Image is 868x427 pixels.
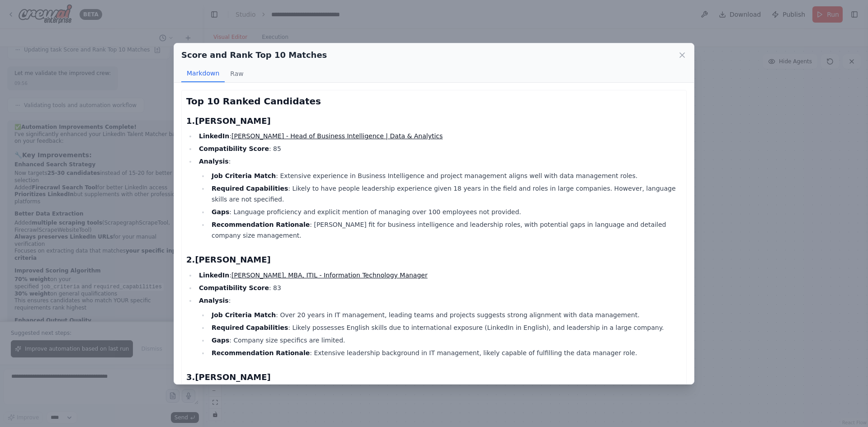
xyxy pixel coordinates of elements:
[212,349,310,357] strong: Recommendation Rationale
[186,371,682,384] h3: 3.
[209,310,682,320] li: : Over 20 years in IT management, leading teams and projects suggests strong alignment with data ...
[196,282,682,293] li: : 83
[212,221,310,228] strong: Recommendation Rationale
[212,311,276,319] strong: Job Criteria Match
[209,322,682,333] li: : Likely possesses English skills due to international exposure (LinkedIn in English), and leader...
[196,156,682,241] li: :
[186,253,682,266] h3: 2.
[212,172,276,179] strong: Job Criteria Match
[209,206,682,217] li: : Language proficiency and explicit mention of managing over 100 employees not provided.
[231,272,428,279] a: [PERSON_NAME], MBA, ITIL - Information Technology Manager
[199,132,229,140] strong: LinkedIn
[199,158,229,165] strong: Analysis
[196,143,682,154] li: : 85
[209,335,682,346] li: : Company size specifics are limited.
[212,324,288,331] strong: Required Capabilities
[196,270,682,281] li: :
[209,347,682,358] li: : Extensive leadership background in IT management, likely capable of fulfilling the data manager...
[209,219,682,241] li: : [PERSON_NAME] fit for business intelligence and leadership roles, with potential gaps in langua...
[209,183,682,205] li: : Likely to have people leadership experience given 18 years in the field and roles in large comp...
[212,185,288,192] strong: Required Capabilities
[199,284,269,291] strong: Compatibility Score
[195,116,270,126] strong: [PERSON_NAME]
[195,255,270,264] strong: [PERSON_NAME]
[212,208,229,216] strong: Gaps
[181,49,327,61] h2: Score and Rank Top 10 Matches
[225,65,249,82] button: Raw
[186,95,682,108] h2: Top 10 Ranked Candidates
[196,131,682,141] li: :
[181,65,225,82] button: Markdown
[231,132,443,140] a: [PERSON_NAME] - Head of Business Intelligence | Data & Analytics
[212,337,229,344] strong: Gaps
[186,115,682,127] h3: 1.
[199,272,229,279] strong: LinkedIn
[209,170,682,181] li: : Extensive experience in Business Intelligence and project management aligns well with data mana...
[195,372,270,382] strong: [PERSON_NAME]
[199,297,229,304] strong: Analysis
[196,295,682,358] li: :
[199,145,269,152] strong: Compatibility Score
